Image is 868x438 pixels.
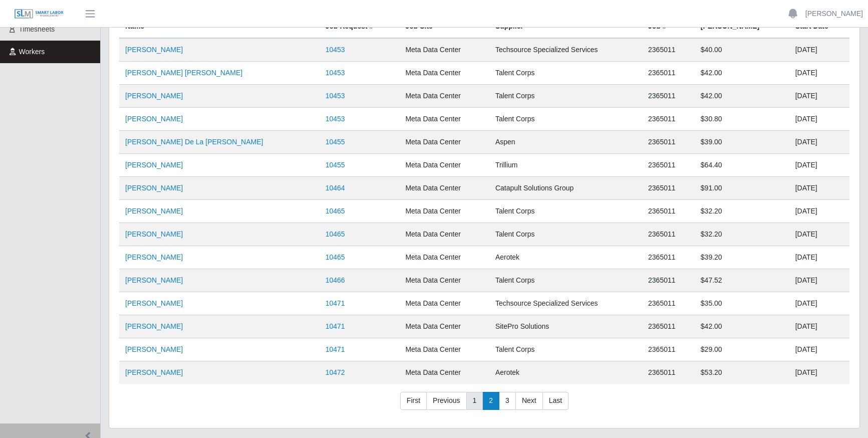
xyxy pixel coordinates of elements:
a: [PERSON_NAME] [125,184,183,192]
td: 2365011 [642,85,695,108]
a: [PERSON_NAME] De La [PERSON_NAME] [125,138,263,146]
td: Meta Data Center [399,85,489,108]
a: [PERSON_NAME] [125,276,183,284]
a: [PERSON_NAME] [125,207,183,215]
td: [DATE] [789,338,849,361]
td: 2365011 [642,108,695,131]
span: Timesheets [19,25,55,33]
a: First [400,392,427,410]
a: [PERSON_NAME] [125,345,183,353]
td: [DATE] [789,315,849,338]
td: [DATE] [789,361,849,384]
td: Talent Corps [489,108,642,131]
a: Last [542,392,568,410]
a: 10471 [326,299,345,307]
td: Meta Data Center [399,62,489,85]
a: [PERSON_NAME] [125,253,183,261]
td: Meta Data Center [399,246,489,269]
a: 10471 [326,345,345,353]
td: 2365011 [642,361,695,384]
td: Talent Corps [489,85,642,108]
td: 2365011 [642,223,695,246]
td: Meta Data Center [399,223,489,246]
img: SLM Logo [14,9,64,20]
td: [DATE] [789,154,849,177]
td: $47.52 [695,269,789,292]
a: 10466 [326,276,345,284]
td: $42.00 [695,315,789,338]
a: [PERSON_NAME] [805,9,863,19]
td: Catapult Solutions Group [489,177,642,200]
td: Meta Data Center [399,154,489,177]
td: 2365011 [642,315,695,338]
nav: pagination [119,392,849,418]
td: 2365011 [642,338,695,361]
td: Meta Data Center [399,177,489,200]
a: Previous [426,392,466,410]
td: $39.20 [695,246,789,269]
a: 1 [466,392,483,410]
td: [DATE] [789,269,849,292]
td: [DATE] [789,292,849,315]
td: 2365011 [642,292,695,315]
td: [DATE] [789,38,849,62]
a: [PERSON_NAME] [125,322,183,330]
td: Meta Data Center [399,38,489,62]
a: [PERSON_NAME] [125,161,183,169]
td: Aerotek [489,246,642,269]
a: [PERSON_NAME] [125,46,183,54]
a: 10464 [326,184,345,192]
td: 2365011 [642,62,695,85]
td: 2365011 [642,246,695,269]
td: 2365011 [642,38,695,62]
span: Workers [19,48,45,56]
a: 10465 [326,207,345,215]
td: $35.00 [695,292,789,315]
td: $32.20 [695,200,789,223]
a: 10472 [326,368,345,376]
td: SitePro Solutions [489,315,642,338]
td: [DATE] [789,108,849,131]
td: [DATE] [789,62,849,85]
td: [DATE] [789,177,849,200]
td: 2365011 [642,177,695,200]
td: Meta Data Center [399,200,489,223]
a: [PERSON_NAME] [125,368,183,376]
a: 3 [499,392,516,410]
td: [DATE] [789,85,849,108]
td: $39.00 [695,131,789,154]
td: Meta Data Center [399,338,489,361]
a: 10455 [326,138,345,146]
a: 10453 [326,115,345,123]
td: [DATE] [789,223,849,246]
td: $30.80 [695,108,789,131]
td: Trillium [489,154,642,177]
td: $40.00 [695,38,789,62]
a: [PERSON_NAME] [PERSON_NAME] [125,69,242,77]
td: Meta Data Center [399,292,489,315]
a: [PERSON_NAME] [125,299,183,307]
td: $91.00 [695,177,789,200]
td: Aspen [489,131,642,154]
td: Meta Data Center [399,315,489,338]
td: [DATE] [789,131,849,154]
a: [PERSON_NAME] [125,115,183,123]
a: 10471 [326,322,345,330]
a: 10465 [326,230,345,238]
a: 10453 [326,46,345,54]
a: 10453 [326,69,345,77]
td: [DATE] [789,246,849,269]
td: Talent Corps [489,223,642,246]
td: Meta Data Center [399,108,489,131]
td: $32.20 [695,223,789,246]
td: [DATE] [789,200,849,223]
td: 2365011 [642,269,695,292]
td: 2365011 [642,131,695,154]
td: Talent Corps [489,269,642,292]
td: $53.20 [695,361,789,384]
a: 10465 [326,253,345,261]
td: 2365011 [642,154,695,177]
td: Meta Data Center [399,269,489,292]
td: Talent Corps [489,200,642,223]
a: 10453 [326,92,345,100]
